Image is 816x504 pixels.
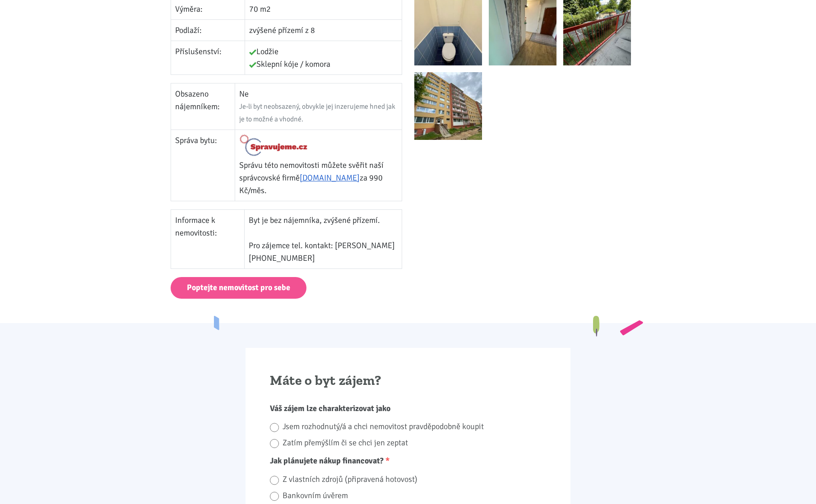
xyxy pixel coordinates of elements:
h2: Máte o byt zájem? [270,372,546,389]
td: Ne [235,83,402,130]
td: Správa bytu: [171,130,235,201]
a: [DOMAIN_NAME] [300,173,360,183]
label: Z vlastních zdrojů (připravená hotovost) [283,472,546,486]
td: Obsazeno nájemníkem: [171,83,235,130]
abbr: Required [385,456,389,466]
td: Příslušenství: [171,41,245,75]
td: Podlaží: [171,20,245,41]
label: Bankovním úvěrem [283,489,546,503]
span: Váš zájem lze charakterizovat jako [270,403,390,413]
a: Poptejte nemovitost pro sebe [171,277,306,299]
td: Lodžie Sklepní kóje / komora [245,41,402,75]
label: Zatím přemýšlím či se chci jen zeptat [283,436,546,450]
img: Logo Spravujeme.cz [239,134,308,157]
label: Jsem rozhodnutý/á a chci nemovitost pravděpodobně koupit [283,420,546,434]
p: Správu této nemovitosti můžete svěřit naší správcovské firmě za 990 Kč/měs. [239,159,398,197]
td: Byt je bez nájemníka, zvýšené přízemí. Pro zájemce tel. kontakt: [PERSON_NAME] [PHONE_NUMBER] [245,209,402,268]
td: Informace k nemovitosti: [171,209,245,268]
td: zvýšené přízemí z 8 [245,20,402,41]
span: Jak plánujete nákup financovat? [270,456,384,466]
div: Je-li byt neobsazený, obvykle jej inzerujeme hned jak je to možné a vhodné. [239,100,398,125]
